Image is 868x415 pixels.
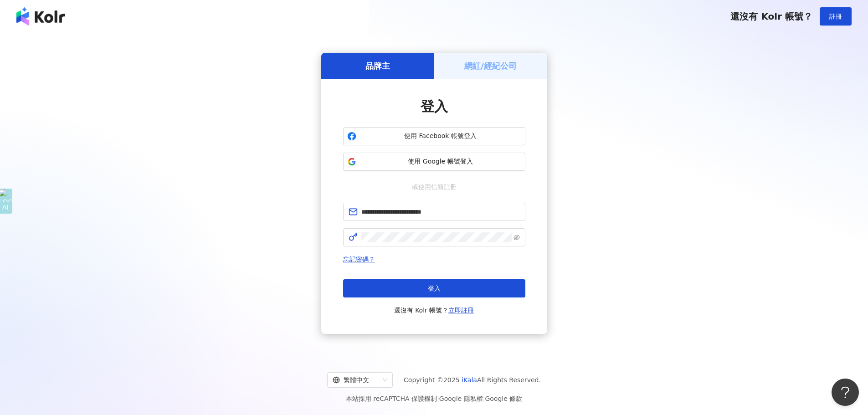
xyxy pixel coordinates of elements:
[428,285,441,292] span: 登入
[343,256,375,263] a: 忘記密碼？
[346,393,522,404] span: 本站採用 reCAPTCHA 保護機制
[514,234,520,241] span: eye-invisible
[360,132,521,141] span: 使用 Facebook 帳號登入
[365,60,390,72] h5: 品牌主
[462,376,477,384] a: iKala
[464,60,517,72] h5: 網紅/經紀公司
[421,98,448,114] span: 登入
[404,374,541,385] span: Copyright © 2025 All Rights Reserved.
[360,157,521,166] span: 使用 Google 帳號登入
[406,182,463,192] span: 或使用信箱註冊
[485,395,522,402] a: Google 條款
[820,7,852,26] button: 註冊
[437,395,439,402] span: |
[394,305,474,316] span: 還沒有 Kolr 帳號？
[343,279,525,297] button: 登入
[343,127,525,145] button: 使用 Facebook 帳號登入
[333,373,379,387] div: 繁體中文
[343,153,525,171] button: 使用 Google 帳號登入
[439,395,483,402] a: Google 隱私權
[16,7,65,26] img: logo
[832,379,859,406] iframe: Help Scout Beacon - Open
[448,307,474,314] a: 立即註冊
[730,11,812,22] span: 還沒有 Kolr 帳號？
[483,395,485,402] span: |
[829,13,842,20] span: 註冊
